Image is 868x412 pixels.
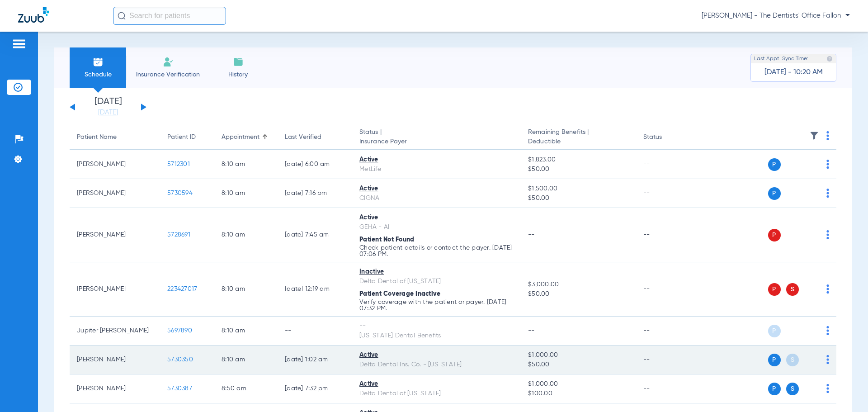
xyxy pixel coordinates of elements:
div: Active [359,184,514,194]
img: hamburger-icon [12,38,26,49]
span: $1,000.00 [528,350,628,360]
span: S [786,283,799,296]
a: [DATE] [81,108,135,117]
span: History [217,70,259,79]
span: Insurance Verification [133,70,203,79]
span: P [768,283,781,296]
span: 5730387 [167,385,192,392]
td: [DATE] 7:45 AM [278,208,352,262]
div: Patient Name [77,133,153,142]
td: 8:10 AM [214,346,278,374]
td: -- [636,150,697,179]
div: -- [359,322,514,331]
span: Insurance Payer [359,137,514,147]
img: filter.svg [810,131,819,140]
span: 5712301 [167,161,190,167]
img: group-dot-blue.svg [826,355,829,364]
span: Deductible [528,137,628,147]
div: Active [359,350,514,360]
td: [PERSON_NAME] [70,179,160,208]
div: Patient ID [167,133,207,142]
span: P [768,158,781,171]
td: -- [636,179,697,208]
div: CIGNA [359,194,514,203]
img: group-dot-blue.svg [826,230,829,239]
img: Search Icon [118,12,126,20]
td: -- [636,317,697,346]
span: [DATE] - 10:20 AM [764,68,823,77]
td: 8:50 AM [214,374,278,403]
td: 8:10 AM [214,179,278,208]
span: Patient Not Found [359,237,414,243]
li: [DATE] [81,97,135,117]
img: group-dot-blue.svg [826,326,829,335]
td: [DATE] 1:02 AM [278,346,352,374]
div: Delta Dental of [US_STATE] [359,277,514,286]
td: 8:10 AM [214,262,278,317]
div: Inactive [359,267,514,277]
td: -- [636,346,697,374]
span: -- [528,232,535,238]
span: $50.00 [528,360,628,369]
img: group-dot-blue.svg [826,189,829,198]
td: Jupiter [PERSON_NAME] [70,317,160,346]
span: [PERSON_NAME] - The Dentists' Office Fallon [702,11,850,20]
span: $50.00 [528,165,628,174]
img: Manual Insurance Verification [163,57,174,67]
div: Patient ID [167,133,196,142]
span: 5730350 [167,356,193,363]
span: P [768,354,781,366]
span: $1,000.00 [528,379,628,389]
img: Zuub Logo [18,7,49,23]
td: -- [636,262,697,317]
img: group-dot-blue.svg [826,160,829,169]
div: [US_STATE] Dental Benefits [359,331,514,341]
img: last sync help info [826,56,833,62]
div: Patient Name [77,133,117,142]
div: Delta Dental Ins. Co. - [US_STATE] [359,360,514,369]
div: Appointment [222,133,259,142]
img: group-dot-blue.svg [826,131,829,140]
p: Verify coverage with the patient or payer. [DATE] 07:32 PM. [359,299,514,312]
span: P [768,383,781,395]
span: Last Appt. Sync Time: [754,54,808,63]
div: Last Verified [285,133,345,142]
span: $1,823.00 [528,155,628,165]
td: [PERSON_NAME] [70,262,160,317]
span: P [768,229,781,242]
div: Active [359,213,514,223]
span: $50.00 [528,289,628,299]
div: Appointment [222,133,270,142]
div: Active [359,155,514,165]
span: 5728691 [167,232,190,238]
td: -- [636,208,697,262]
span: P [768,187,781,200]
td: [DATE] 12:19 AM [278,262,352,317]
span: S [786,383,799,395]
td: [DATE] 7:32 PM [278,374,352,403]
span: 5697890 [167,327,192,334]
div: Last Verified [285,133,321,142]
input: Search for patients [113,7,226,25]
td: [PERSON_NAME] [70,208,160,262]
td: [PERSON_NAME] [70,374,160,403]
td: [PERSON_NAME] [70,150,160,179]
img: group-dot-blue.svg [826,384,829,393]
td: 8:10 AM [214,317,278,346]
td: [PERSON_NAME] [70,346,160,374]
td: 8:10 AM [214,150,278,179]
td: [DATE] 7:16 PM [278,179,352,208]
span: $100.00 [528,389,628,398]
td: -- [278,317,352,346]
th: Remaining Benefits | [521,125,636,150]
p: Check patient details or contact the payer. [DATE] 07:06 PM. [359,245,514,257]
span: 223427017 [167,286,197,292]
span: Patient Coverage Inactive [359,291,440,297]
span: $1,500.00 [528,184,628,194]
span: $50.00 [528,194,628,203]
img: Schedule [93,57,104,67]
td: -- [636,374,697,403]
img: group-dot-blue.svg [826,284,829,294]
th: Status [636,125,697,150]
div: GEHA - AI [359,223,514,232]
